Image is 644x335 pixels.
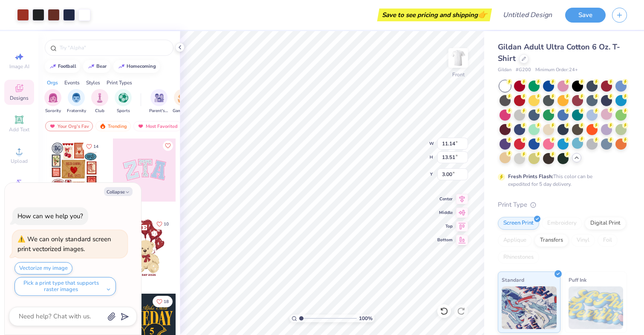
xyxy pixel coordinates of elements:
span: Top [437,223,453,229]
input: Untitled Design [496,6,559,23]
span: Add Text [9,126,29,133]
span: 14 [93,144,98,149]
div: homecoming [127,64,156,69]
span: Club [95,108,104,114]
div: filter for Game Day [173,89,192,114]
span: Minimum Order: 24 + [535,66,578,74]
div: Print Types [107,79,132,87]
div: football [58,64,76,69]
span: Game Day [173,108,192,114]
span: 👉 [478,9,487,20]
div: Foil [598,234,618,247]
div: Applique [498,234,532,247]
img: Sorority Image [48,93,58,103]
button: filter button [149,89,169,114]
div: filter for Sorority [44,89,61,114]
button: filter button [67,89,86,114]
div: Embroidery [542,217,582,230]
button: homecoming [113,60,160,73]
span: Gildan [498,66,511,74]
div: Save to see pricing and shipping [379,9,490,21]
div: Rhinestones [498,251,539,264]
img: Fraternity Image [72,93,81,103]
div: bear [96,64,107,69]
div: Most Favorited [133,121,182,131]
img: Standard [502,286,557,329]
img: most_fav.gif [137,123,144,129]
button: bear [83,60,110,73]
button: Save [565,8,606,23]
img: trending.gif [99,123,106,129]
button: Like [82,141,102,152]
span: Puff Ink [569,275,586,284]
div: This color can be expedited for 5 day delivery. [508,173,613,188]
span: Sorority [45,108,61,114]
span: Bottom [437,237,453,243]
span: 100 % [359,315,373,322]
div: Print Type [498,200,627,210]
div: filter for Sports [115,89,132,114]
button: Like [153,218,173,230]
span: # G200 [516,66,531,74]
span: 10 [164,222,169,226]
div: Front [452,71,465,78]
img: Club Image [95,93,104,103]
button: Like [153,296,173,307]
div: We can only standard screen print vectorized images. [17,235,111,253]
div: Events [64,79,80,87]
button: filter button [91,89,108,114]
div: Transfers [534,234,569,247]
span: Upload [11,158,28,165]
button: Like [163,141,173,151]
span: Image AI [9,63,29,70]
div: filter for Club [91,89,108,114]
div: Digital Print [585,217,626,230]
input: Try "Alpha" [59,43,168,52]
span: Middle [437,210,453,216]
div: filter for Parent's Weekend [149,89,169,114]
span: Gildan Adult Ultra Cotton 6 Oz. T-Shirt [498,42,620,64]
button: filter button [173,89,192,114]
button: filter button [115,89,132,114]
img: trend_line.gif [49,64,56,69]
span: Fraternity [67,108,86,114]
button: Collapse [104,187,133,196]
div: Screen Print [498,217,539,230]
span: Center [437,196,453,202]
img: Sports Image [118,93,128,103]
button: Pick a print type that supports raster images [14,277,116,296]
span: Sports [117,108,130,114]
div: Your Org's Fav [45,121,93,131]
strong: Fresh Prints Flash: [508,173,553,180]
img: most_fav.gif [49,123,56,129]
span: 18 [164,300,169,304]
div: Styles [86,79,100,87]
img: Game Day Image [178,93,188,103]
img: Front [450,49,467,66]
button: football [45,60,80,73]
img: trend_line.gif [88,64,95,69]
div: Trending [95,121,131,131]
button: Vectorize my image [14,262,72,274]
img: Parent's Weekend Image [154,93,164,103]
div: Vinyl [571,234,595,247]
div: Orgs [47,79,58,87]
img: trend_line.gif [118,64,125,69]
div: filter for Fraternity [67,89,86,114]
div: How can we help you? [17,212,83,220]
span: Standard [502,275,524,284]
button: filter button [44,89,61,114]
span: Designs [10,95,29,101]
img: Puff Ink [569,286,624,329]
span: Parent's Weekend [149,108,169,114]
